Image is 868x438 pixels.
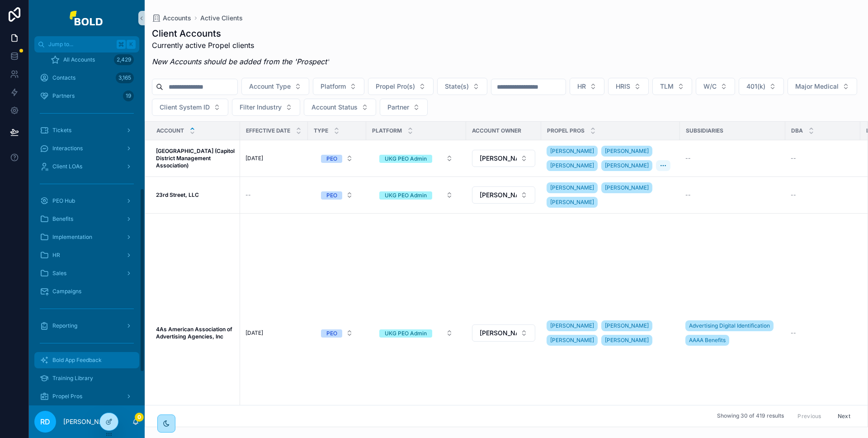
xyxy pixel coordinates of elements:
a: [PERSON_NAME] [601,160,652,171]
button: Select Button [232,99,300,116]
a: PEO Hub [34,193,139,209]
div: 19 [123,90,134,101]
button: Select Button [314,187,360,203]
span: DBA [791,127,803,134]
span: Sales [52,270,66,277]
span: [PERSON_NAME] [605,184,649,191]
a: -- [791,329,855,337]
span: HR [52,252,60,259]
div: UKG PEO Admin [385,155,427,163]
span: All Accounts [63,56,95,63]
span: Implementation [52,233,92,241]
a: AAAA Benefits [685,335,729,346]
a: Select Button [472,186,536,204]
div: scrollable content [29,52,145,405]
a: [PERSON_NAME] [547,146,598,157]
span: PEO Hub [52,197,75,205]
span: -- [685,191,691,199]
button: Select Button [472,186,535,204]
span: Advertising Digital Identification [689,322,770,329]
strong: [GEOGRAPHIC_DATA] (Capitol District Management Association) [156,148,236,169]
span: Interactions [52,145,83,152]
span: -- [245,191,251,199]
span: Major Medical [795,82,839,91]
span: Contacts [52,74,75,81]
div: PEO [326,329,337,338]
span: Account Status [311,103,358,112]
span: [PERSON_NAME] [480,190,517,200]
button: Select Button [241,78,309,95]
span: Client System ID [160,103,210,112]
span: 401(k) [746,82,765,91]
span: [PERSON_NAME] [605,148,649,155]
a: Implementation [34,229,139,245]
strong: 23rd Street, LLC [156,191,199,198]
button: Select Button [696,78,735,95]
a: Interactions [34,140,139,157]
a: All Accounts2,429 [45,52,139,68]
button: Next [831,409,857,423]
span: [PERSON_NAME] [550,184,594,191]
a: [PERSON_NAME][PERSON_NAME][PERSON_NAME] [547,181,675,209]
span: Jump to... [48,41,113,48]
a: [DATE] [245,329,302,337]
a: Contacts3,165 [34,70,139,86]
button: Select Button [313,78,364,95]
span: Active Clients [200,14,243,23]
button: Select Button [368,78,434,95]
button: Select Button [652,78,692,95]
a: [PERSON_NAME] [547,160,598,171]
button: Select Button [372,150,460,167]
span: Platform [321,82,346,91]
a: Client LOAs [34,158,139,175]
span: [PERSON_NAME] [605,162,649,169]
span: [PERSON_NAME] [480,328,517,338]
a: Accounts [152,14,191,23]
span: TLM [660,82,674,91]
a: Advertising Digital Identification [685,320,774,331]
a: Select Button [472,324,536,342]
span: Filter Industry [240,103,282,112]
div: UKG PEO Admin [385,191,427,200]
a: [PERSON_NAME] [601,182,652,193]
a: [GEOGRAPHIC_DATA] (Capitol District Management Association) [156,148,235,169]
span: Subsidiaries [686,127,723,134]
a: 23rd Street, LLC [156,191,235,199]
span: [PERSON_NAME] [605,322,649,329]
a: Select Button [372,150,461,167]
span: -- [685,155,691,162]
span: HR [577,82,586,91]
a: [PERSON_NAME] [601,335,652,346]
span: [DATE] [245,155,263,162]
p: [PERSON_NAME] [63,417,115,426]
span: Account Owner [472,127,521,134]
span: Showing 30 of 419 results [717,413,784,420]
span: [PERSON_NAME] [550,162,594,169]
span: Type [314,127,328,134]
a: -- [685,155,780,162]
a: Propel Pros [34,388,139,405]
span: W/C [703,82,717,91]
a: Tickets [34,122,139,138]
a: -- [245,191,302,199]
span: Benefits [52,215,73,223]
span: AAAA Benefits [689,337,726,344]
a: Select Button [372,324,461,342]
span: K [127,41,135,48]
a: Select Button [472,149,536,167]
a: [PERSON_NAME] [547,320,598,331]
span: -- [791,191,796,199]
span: Account Type [249,82,291,91]
span: [PERSON_NAME] [605,337,649,344]
span: RD [40,416,50,427]
button: Jump to...K [34,36,139,52]
button: Select Button [380,99,428,116]
span: [PERSON_NAME] [480,154,517,163]
a: 4As American Association of Advertising Agencies, Inc [156,326,235,340]
button: Select Button [472,150,535,167]
a: Bold App Feedback [34,352,139,368]
button: Select Button [788,78,857,95]
button: Select Button [372,187,460,203]
span: Campaigns [52,288,81,295]
a: Select Button [372,186,461,204]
